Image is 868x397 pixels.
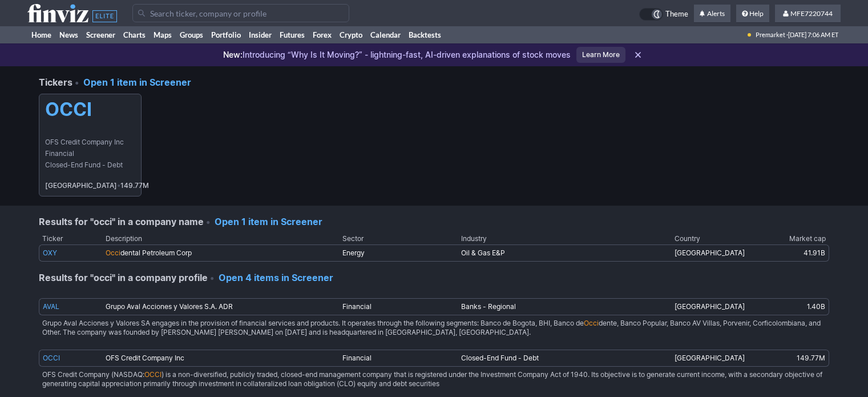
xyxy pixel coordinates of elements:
[132,4,349,22] input: Search
[223,49,571,61] p: Introducing “Why Is It Moving?” - lightning-fast, AI-driven explanations of stock moves
[665,8,688,21] span: Theme
[671,244,750,262] td: [GEOGRAPHIC_DATA]
[207,26,245,43] a: Portfolio
[219,272,333,283] a: Open 4 items in Screener
[119,26,150,43] a: Charts
[83,77,191,88] a: Open 1 item in Screener
[117,181,120,190] span: •
[309,26,336,43] a: Forex
[102,350,340,367] td: OFS Credit Company Inc
[39,206,829,233] h4: Results for "occi" in a company name
[45,137,135,148] span: OFS Credit Company Inc
[405,26,445,43] a: Backtests
[150,26,176,43] a: Maps
[102,298,340,315] td: Grupo Aval Acciones y Valores S.A. ADR
[458,350,671,367] td: Closed-End Fund - Debt
[45,148,135,159] span: Financial
[366,26,405,43] a: Calendar
[775,5,841,23] a: MFE7220744
[176,26,207,43] a: Groups
[144,370,162,379] span: OCCI
[639,8,688,21] a: Theme
[339,350,458,367] td: Financial
[671,350,750,367] td: [GEOGRAPHIC_DATA]
[75,77,79,88] span: •
[102,233,340,244] th: Description
[584,319,599,327] span: Occi
[39,94,142,197] a: OCCI OFS Credit Company Inc Financial Closed-End Fund - Debt [GEOGRAPHIC_DATA]•149.77M
[45,159,135,171] span: Closed-End Fund - Debt
[206,216,210,227] span: •
[750,298,829,315] td: 1.40B
[458,233,671,244] th: Industry
[39,66,829,94] h4: Tickers
[671,298,750,315] td: [GEOGRAPHIC_DATA]
[39,315,829,340] td: Grupo Aval Acciones y Valores SA engages in the provision of financial services and products. It ...
[458,244,671,262] td: Oil & Gas E&P
[339,233,458,244] th: Sector
[39,233,102,244] th: Ticker
[223,50,243,59] span: New:
[694,5,730,23] a: Alerts
[210,272,214,283] span: •
[39,262,829,289] h4: Results for "occi" in a company profile
[106,248,120,257] span: Occi
[276,26,309,43] a: Futures
[245,26,276,43] a: Insider
[576,47,625,63] a: Learn More
[43,354,60,362] a: OCCI
[750,233,829,244] th: Market cap
[43,248,57,257] a: OXY
[750,244,829,262] td: 41.91B
[339,298,458,315] td: Financial
[27,26,55,43] a: Home
[45,99,135,121] h5: OCCI
[336,26,366,43] a: Crypto
[215,216,322,227] a: Open 1 item in Screener
[339,244,458,262] td: Energy
[756,26,788,43] span: Premarket ·
[671,233,750,244] th: Country
[790,9,833,18] span: MFE7220744
[458,298,671,315] td: Banks - Regional
[102,244,340,262] td: dental Petroleum Corp
[43,302,59,311] a: AVAL
[736,5,769,23] a: Help
[45,180,135,191] b: [GEOGRAPHIC_DATA] 149.77M
[788,26,838,43] span: [DATE] 7:06 AM ET
[750,350,829,367] td: 149.77M
[82,26,119,43] a: Screener
[55,26,82,43] a: News
[39,367,829,392] td: OFS Credit Company (NASDAQ: ) is a non-diversified, publicly traded, closed-end management compan...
